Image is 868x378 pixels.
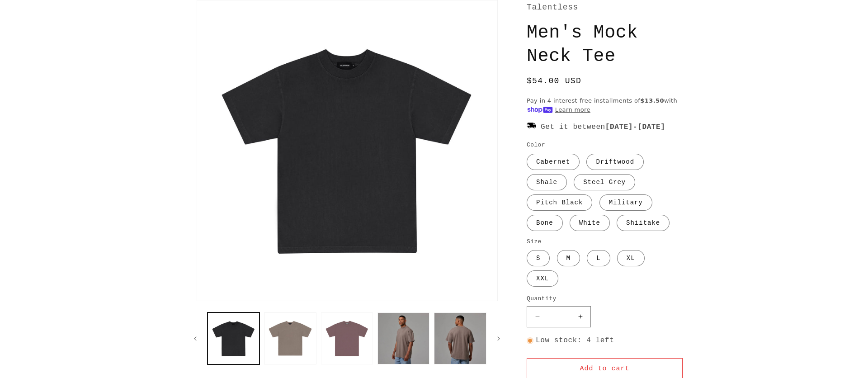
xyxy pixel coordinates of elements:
[527,21,683,68] h1: Men's Mock Neck Tee
[574,174,635,190] label: Steel Grey
[527,141,546,150] legend: Color
[527,121,536,132] img: 1670915.png
[617,215,670,231] label: Shiitake
[637,123,665,131] span: [DATE]
[527,194,592,211] label: Pitch Black
[489,329,509,349] button: Slide right
[570,215,610,231] label: White
[264,312,316,364] button: Load image 11 in gallery view
[527,270,558,287] label: XXL
[527,154,580,170] label: Cabernet
[321,312,373,364] button: Load image 12 in gallery view
[434,312,486,364] button: Load image 14 in gallery view
[586,154,644,170] label: Driftwood
[617,250,645,266] label: XL
[527,237,542,246] legend: Size
[527,334,683,347] p: Low stock: 4 left
[527,294,683,303] label: Quantity
[527,121,683,134] p: Get it between
[377,312,429,364] button: Load image 13 in gallery view
[527,75,581,87] span: $54.00 USD
[527,174,567,190] label: Shale
[605,123,633,131] span: [DATE]
[527,215,563,231] label: Bone
[587,250,610,266] label: L
[527,250,550,266] label: S
[208,312,259,364] button: Load image 10 in gallery view
[185,329,205,349] button: Slide left
[605,123,665,131] strong: -
[557,250,580,266] label: M
[599,194,652,211] label: Military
